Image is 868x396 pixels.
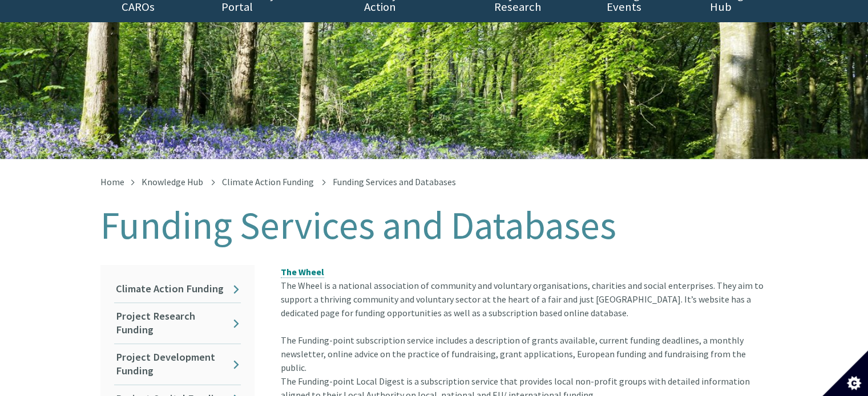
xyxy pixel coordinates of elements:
[281,333,768,374] div: The Funding-point subscription service includes a description of grants available, current fundin...
[281,265,768,333] div: The Wheel is a national association of community and voluntary organisations, charities and socia...
[114,344,241,385] a: Project Development Funding
[281,266,324,277] span: The Wheel
[114,303,241,344] a: Project Research Funding
[100,205,768,247] h1: Funding Services and Databases
[222,176,314,187] a: Climate Action Funding
[100,176,124,187] a: Home
[114,276,241,303] a: Climate Action Funding
[822,350,868,396] button: Set cookie preferences
[281,266,324,278] a: The Wheel
[142,176,203,187] a: Knowledge Hub
[333,176,456,187] span: Funding Services and Databases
